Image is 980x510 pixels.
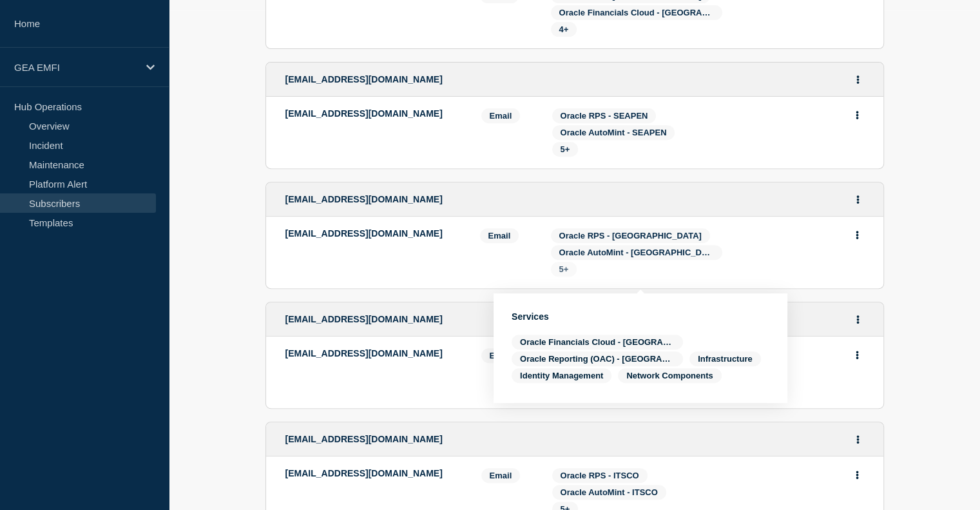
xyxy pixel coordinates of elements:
[285,74,443,84] span: [EMAIL_ADDRESS][DOMAIN_NAME]
[559,231,702,240] span: Oracle RPS - [GEOGRAPHIC_DATA]
[850,190,866,210] button: Actions
[285,194,443,204] span: [EMAIL_ADDRESS][DOMAIN_NAME]
[480,228,519,243] span: Email
[850,70,866,90] button: Actions
[512,311,769,322] h3: Services
[512,368,611,383] span: Identity Management
[559,8,752,17] span: Oracle Financials Cloud - [GEOGRAPHIC_DATA]
[559,25,569,34] span: 4+
[561,128,667,137] span: Oracle AutoMint - SEAPEN
[285,228,461,239] p: [EMAIL_ADDRESS][DOMAIN_NAME]
[481,348,521,363] span: Email
[559,248,720,257] span: Oracle AutoMint - [GEOGRAPHIC_DATA]
[850,429,866,449] button: Actions
[285,468,462,478] p: [EMAIL_ADDRESS][DOMAIN_NAME]
[14,62,138,73] p: GEA EMFI
[285,314,443,324] span: [EMAIL_ADDRESS][DOMAIN_NAME]
[561,111,648,121] span: Oracle RPS - SEAPEN
[689,351,761,366] span: Infrastructure
[849,345,865,365] button: Actions
[559,264,569,274] span: 5+
[561,471,639,480] span: Oracle RPS - ITSCO
[849,465,865,485] button: Actions
[850,309,866,329] button: Actions
[512,335,683,349] span: Oracle Financials Cloud - [GEOGRAPHIC_DATA]
[285,348,462,358] p: [EMAIL_ADDRESS][DOMAIN_NAME]
[561,487,658,497] span: Oracle AutoMint - ITSCO
[512,351,683,366] span: Oracle Reporting (OAC) - [GEOGRAPHIC_DATA]
[849,225,865,245] button: Actions
[481,468,521,483] span: Email
[285,108,462,119] p: [EMAIL_ADDRESS][DOMAIN_NAME]
[481,108,521,123] span: Email
[561,144,570,154] span: 5+
[849,105,865,125] button: Actions
[285,434,443,444] span: [EMAIL_ADDRESS][DOMAIN_NAME]
[618,368,721,383] span: Network Components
